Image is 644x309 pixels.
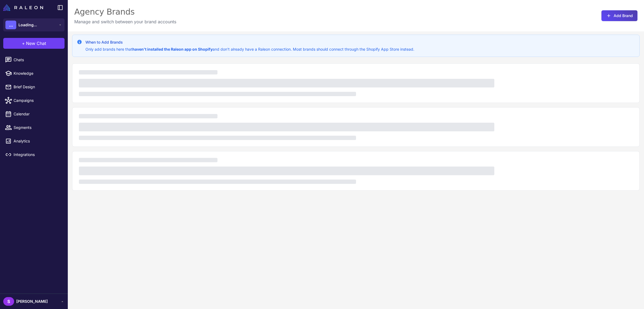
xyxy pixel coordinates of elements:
h3: When to Add Brands [85,39,414,45]
span: Analytics [14,138,61,144]
span: Integrations [14,152,61,158]
div: Agency Brands [74,6,176,17]
a: Calendar [2,108,66,120]
strong: haven't installed the Raleon app on Shopify [132,47,213,51]
p: Manage and switch between your brand accounts [74,18,176,25]
a: Brief Design [2,81,66,93]
span: Calendar [14,111,61,117]
button: Add Brand [601,10,637,21]
span: Loading... [18,22,37,28]
a: Integrations [2,149,66,160]
button: ...Loading... [3,18,65,31]
div: ... [5,21,16,29]
a: Analytics [2,135,66,147]
span: Segments [14,125,61,131]
span: Brief Design [14,84,61,90]
span: Knowledge [14,70,61,76]
a: Raleon Logo [3,4,45,11]
a: Campaigns [2,95,66,106]
span: Chats [14,57,61,63]
a: Knowledge [2,68,66,79]
button: +New Chat [3,38,65,49]
p: Only add brands here that and don't already have a Raleon connection. Most brands should connect ... [85,46,414,52]
span: [PERSON_NAME] [16,298,48,304]
a: Chats [2,54,66,66]
span: + [22,40,25,47]
img: Raleon Logo [3,4,43,11]
div: S [3,297,14,306]
span: New Chat [26,40,46,47]
span: Campaigns [14,97,61,103]
a: Segments [2,122,66,133]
